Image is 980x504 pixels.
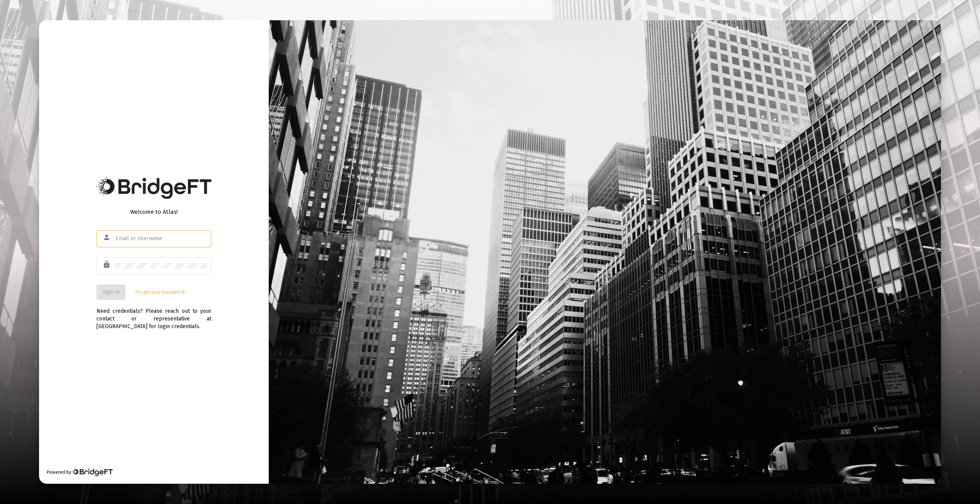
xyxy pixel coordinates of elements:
[96,300,211,330] div: Need credentials? Please reach out to your contact or representative at [GEOGRAPHIC_DATA] for log...
[72,468,112,476] img: Bridge Financial Technology Logo
[103,260,112,269] mat-icon: lock
[103,289,119,295] span: Sign In
[96,285,126,300] button: Sign In
[116,236,207,242] input: Email or Username
[96,208,211,216] div: Welcome to Atlas!
[136,288,186,296] a: Forgot your password?
[103,233,112,242] mat-icon: person
[47,468,112,476] div: Powered by
[96,177,211,199] img: Bridge Financial Technology Logo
